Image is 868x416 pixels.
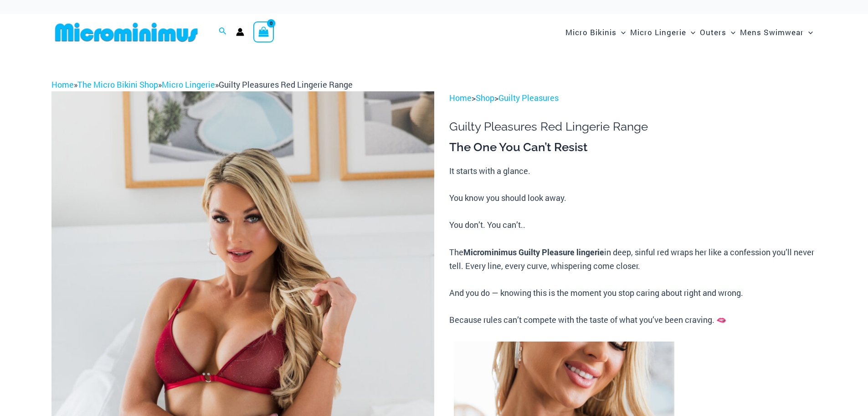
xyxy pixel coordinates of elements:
[740,21,804,44] span: Mens Swimwear
[51,79,74,90] a: Home
[162,79,215,90] a: Micro Lingerie
[562,17,817,47] nav: Site Navigation
[253,21,274,42] a: View Shopping Cart, empty
[449,92,472,103] a: Home
[700,21,726,44] span: Outers
[476,92,494,103] a: Shop
[449,164,817,327] p: It starts with a glance. You know you should look away. You don’t. You can’t.. The in deep, sinfu...
[686,21,695,44] span: Menu Toggle
[449,120,817,134] h1: Guilty Pleasures Red Lingerie Range
[738,18,815,46] a: Mens SwimwearMenu ToggleMenu Toggle
[236,28,244,36] a: Account icon link
[628,18,698,46] a: Micro LingerieMenu ToggleMenu Toggle
[616,21,626,44] span: Menu Toggle
[565,21,616,44] span: Micro Bikinis
[449,140,817,155] h3: The One You Can’t Resist
[726,21,735,44] span: Menu Toggle
[219,79,353,90] span: Guilty Pleasures Red Lingerie Range
[77,79,158,90] a: The Micro Bikini Shop
[498,92,559,103] a: Guilty Pleasures
[563,18,628,46] a: Micro BikinisMenu ToggleMenu Toggle
[804,21,813,44] span: Menu Toggle
[698,18,738,46] a: OutersMenu ToggleMenu Toggle
[449,91,817,105] p: > >
[463,247,604,258] b: Microminimus Guilty Pleasure lingerie
[219,26,227,38] a: Search icon link
[51,79,353,90] span: » » »
[51,22,201,42] img: MM SHOP LOGO FLAT
[630,21,686,44] span: Micro Lingerie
